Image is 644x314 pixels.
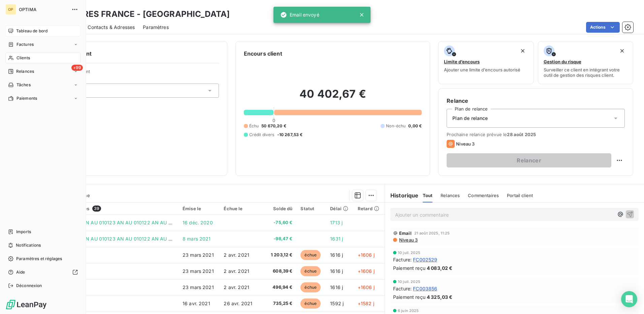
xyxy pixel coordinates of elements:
[330,220,343,225] span: 1713 j
[249,123,259,129] span: Échu
[358,206,381,211] div: Retard
[5,26,80,36] a: Tableau de bord
[393,285,412,292] span: Facture :
[47,236,197,242] span: AN AU 010124 AN AU 010123 AN AU 010122 AN AU 080321 VRT
[265,235,293,242] span: -98,47 €
[224,301,252,306] span: 26 avr. 2021
[452,115,488,122] span: Plan de relance
[468,193,499,198] span: Commentaires
[5,53,80,63] a: Clients
[398,251,420,255] span: 10 juil. 2025
[456,141,475,147] span: Niveau 3
[5,226,80,237] a: Imports
[19,7,67,12] span: OPTIMA
[330,301,344,306] span: 1592 j
[88,24,135,31] span: Contacts & Adresses
[507,132,536,137] span: 28 août 2025
[16,68,34,74] span: Relances
[330,236,343,242] span: 1631 j
[244,87,422,107] h2: 40 402,67 €
[621,291,637,307] div: Open Intercom Messenger
[41,50,219,58] h6: Informations client
[330,206,350,211] div: Délai
[393,256,412,263] span: Facture :
[447,153,611,167] button: Relancer
[447,132,625,137] span: Prochaine relance prévue le
[413,256,437,263] span: FC002529
[5,253,80,264] a: Paramètres et réglages
[544,67,627,78] span: Surveiller ce client en intégrant votre outil de gestion des risques client.
[17,41,34,48] span: Factures
[265,206,293,211] div: Solde dû
[444,59,480,64] span: Limite d’encours
[54,69,219,78] span: Propriétés Client
[398,280,420,284] span: 10 juil. 2025
[393,264,425,272] span: Paiement reçu
[358,252,375,258] span: +1606 j
[5,267,80,278] a: Aide
[507,193,533,198] span: Portail client
[427,293,453,301] span: 4 325,03 €
[224,268,249,274] span: 2 avr. 2021
[414,231,450,235] span: 21 août 2025, 11:25
[423,193,433,198] span: Tout
[300,250,321,260] span: échue
[272,118,275,123] span: 0
[300,299,321,309] span: échue
[393,293,425,301] span: Paiement reçu
[249,132,275,138] span: Crédit divers
[183,252,214,258] span: 23 mars 2021
[16,28,47,34] span: Tableau de bord
[413,285,437,292] span: FC003856
[385,191,419,199] h6: Historique
[17,82,31,88] span: Tâches
[358,301,374,306] span: +1582 j
[59,8,230,20] h3: NOVARES FRANCE - [GEOGRAPHIC_DATA]
[183,236,211,242] span: 8 mars 2021
[183,284,214,290] span: 23 mars 2021
[224,206,257,211] div: Échue le
[447,97,625,105] h6: Relance
[300,282,321,292] span: échue
[183,206,216,211] div: Émise le
[444,67,520,72] span: Ajouter une limite d’encours autorisé
[427,264,453,272] span: 4 083,02 €
[280,9,319,21] div: Email envoyé
[399,230,412,236] span: Email
[47,206,174,212] div: Pièces comptables
[265,284,293,291] span: 496,94 €
[398,309,419,313] span: 6 juin 2025
[358,284,375,290] span: +1606 j
[586,22,620,33] button: Actions
[5,66,80,77] a: +99Relances
[16,242,41,248] span: Notifications
[5,39,80,50] a: Factures
[538,41,633,84] button: Gestion du risqueSurveiller ce client en intégrant votre outil de gestion des risques client.
[300,266,321,276] span: échue
[16,283,42,289] span: Déconnexion
[143,24,169,31] span: Paramètres
[300,206,322,211] div: Statut
[398,237,418,243] span: Niveau 3
[5,93,80,104] a: Paiements
[544,59,581,64] span: Gestion du risque
[183,301,210,306] span: 16 avr. 2021
[71,65,83,71] span: +99
[16,229,31,235] span: Imports
[408,123,422,129] span: 0,00 €
[224,252,249,258] span: 2 avr. 2021
[330,284,343,290] span: 1616 j
[5,80,80,90] a: Tâches
[183,220,213,225] span: 16 déc. 2020
[330,268,343,274] span: 1616 j
[330,252,343,258] span: 1616 j
[244,50,282,58] h6: Encours client
[358,268,375,274] span: +1606 j
[5,4,16,15] div: OP
[265,268,293,275] span: 608,39 €
[441,193,460,198] span: Relances
[17,55,30,61] span: Clients
[438,41,534,84] button: Limite d’encoursAjouter une limite d’encours autorisé
[16,269,25,275] span: Aide
[265,219,293,226] span: -75,60 €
